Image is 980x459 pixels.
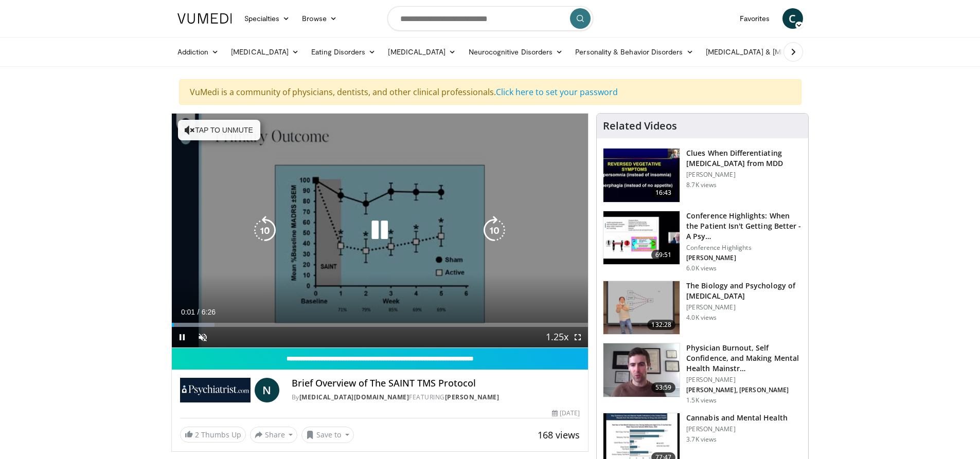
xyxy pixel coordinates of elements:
[387,6,593,31] input: Search topics, interventions
[603,148,802,203] a: 16:43 Clues When Differentiating [MEDICAL_DATA] from MDD [PERSON_NAME] 8.7K views
[603,343,802,405] a: 53:59 Physician Burnout, Self Confidence, and Making Mental Health Mainstr… [PERSON_NAME] [PERSON...
[651,250,676,260] span: 69:51
[292,393,580,402] div: By FEATURING
[651,188,676,198] span: 16:43
[686,181,717,189] p: 8.7K views
[171,42,225,62] a: Addiction
[603,211,802,272] a: 69:51 Conference Highlights: When the Patient Isn't Getting Better - A Psy… Conference Highlights...
[552,409,580,418] div: [DATE]
[202,308,216,316] span: 6:26
[686,396,717,405] p: 1.5K views
[180,427,246,443] a: 2 Thumbs Up
[603,149,680,202] img: a6520382-d332-4ed3-9891-ee688fa49237.150x105_q85_crop-smart_upscale.jpg
[686,148,802,169] h3: Clues When Differentiating [MEDICAL_DATA] from MDD
[296,8,343,29] a: Browse
[538,429,580,441] span: 168 views
[686,171,802,179] p: [PERSON_NAME]
[651,382,676,393] span: 53:59
[569,42,699,62] a: Personality & Behavior Disorders
[445,393,500,401] a: [PERSON_NAME]
[172,323,589,327] div: Progress Bar
[567,327,588,347] button: Fullscreen
[686,386,802,394] p: [PERSON_NAME], [PERSON_NAME]
[178,120,260,140] button: Tap to unmute
[686,281,802,301] h3: The Biology and Psychology of [MEDICAL_DATA]
[496,86,618,98] a: Click here to set your password
[198,308,200,316] span: /
[181,308,195,316] span: 0:01
[686,376,802,384] p: [PERSON_NAME]
[179,79,801,105] div: VuMedi is a community of physicians, dentists, and other clinical professionals.
[301,427,354,443] button: Save to
[686,303,802,311] p: [PERSON_NAME]
[225,42,305,62] a: [MEDICAL_DATA]
[172,114,589,348] video-js: Video Player
[180,378,251,402] img: Psychiatrist.com
[603,281,802,335] a: 132:28 The Biology and Psychology of [MEDICAL_DATA] [PERSON_NAME] 4.0K views
[172,327,192,347] button: Pause
[686,413,788,423] h3: Cannabis and Mental Health
[292,378,580,389] h4: Brief Overview of The SAINT TMS Protocol
[603,211,680,265] img: 4362ec9e-0993-4580-bfd4-8e18d57e1d49.150x105_q85_crop-smart_upscale.jpg
[603,343,680,397] img: f21cf13f-4cab-47f8-a835-096779295739.150x105_q85_crop-smart_upscale.jpg
[686,425,788,433] p: [PERSON_NAME]
[192,327,213,347] button: Unmute
[686,254,802,262] p: [PERSON_NAME]
[782,8,803,29] a: C
[686,211,802,242] h3: Conference Highlights: When the Patient Isn't Getting Better - A Psy…
[686,264,717,272] p: 6.0K views
[700,42,847,62] a: [MEDICAL_DATA] & [MEDICAL_DATA]
[686,314,717,322] p: 4.0K views
[686,244,802,252] p: Conference Highlights
[250,427,298,443] button: Share
[547,327,567,347] button: Playback Rate
[462,42,569,62] a: Neurocognitive Disorders
[603,120,677,132] h4: Related Videos
[734,8,776,29] a: Favorites
[686,343,802,374] h3: Physician Burnout, Self Confidence, and Making Mental Health Mainstr…
[299,393,409,401] a: [MEDICAL_DATA][DOMAIN_NAME]
[647,320,675,330] span: 132:28
[238,8,296,29] a: Specialties
[382,42,462,62] a: [MEDICAL_DATA]
[686,435,717,444] p: 3.7K views
[195,430,199,439] span: 2
[255,378,279,402] a: N
[305,42,382,62] a: Eating Disorders
[177,13,232,24] img: VuMedi Logo
[603,281,680,335] img: f8311eb0-496c-457e-baaa-2f3856724dd4.150x105_q85_crop-smart_upscale.jpg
